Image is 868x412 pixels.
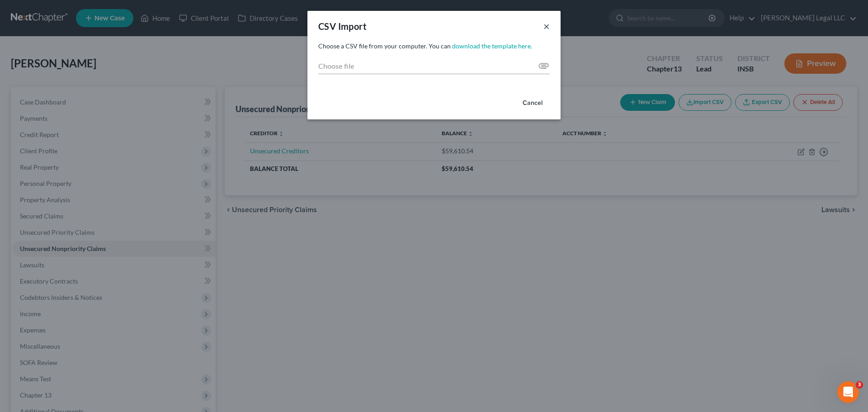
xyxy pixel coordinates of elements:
[318,42,451,50] span: Choose a CSV file from your computer. You can
[856,381,863,388] span: 3
[837,381,859,403] iframe: Intercom live chat
[543,21,550,32] button: ×
[515,94,550,112] button: Cancel
[452,42,532,50] a: download the template here.
[318,21,367,32] span: CSV Import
